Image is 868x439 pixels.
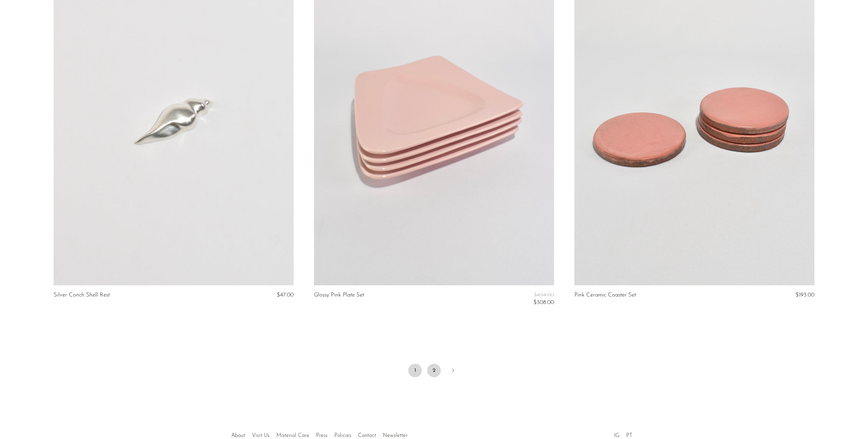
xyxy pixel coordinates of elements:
[533,300,554,305] span: $308.00
[334,433,351,438] a: Policies
[427,364,441,377] a: 2
[408,364,422,377] span: 1
[277,292,294,298] span: $47.00
[534,292,554,298] span: $454.00
[231,433,245,438] a: About
[358,433,376,438] a: Contact
[614,433,619,438] a: IG
[446,364,460,379] a: Next
[316,433,328,438] a: Press
[252,433,270,438] a: Visit Us
[54,292,110,298] a: Silver Conch Shell Rest
[626,433,632,438] a: PT
[795,292,814,298] span: $193.00
[574,292,636,298] a: Pink Ceramic Coaster Set
[314,292,364,306] a: Glossy Pink Plate Set
[276,433,309,438] a: Material Care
